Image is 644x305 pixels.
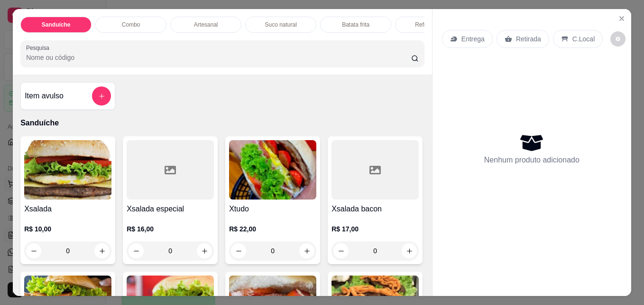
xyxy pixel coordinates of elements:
p: C.Local [572,34,595,44]
p: Batata frita [342,21,369,29]
h4: Xsalada bacon [331,203,419,215]
button: increase-product-quantity [197,243,212,258]
img: product-image [229,140,316,200]
button: increase-product-quantity [299,243,314,258]
p: Retirada [516,34,541,44]
img: product-image [24,140,111,200]
button: decrease-product-quantity [129,243,144,258]
p: Sanduíche [20,117,424,129]
h4: Xtudo [229,203,316,215]
h4: Item avulso [25,90,64,102]
label: Pesquisa [26,44,53,52]
button: decrease-product-quantity [610,31,626,47]
p: Suco natural [265,21,296,29]
button: decrease-product-quantity [333,243,349,258]
p: R$ 10,00 [24,224,111,234]
h4: Xsalada [24,203,111,215]
p: R$ 22,00 [229,224,316,234]
p: Artesanal [194,21,218,29]
p: Nenhum produto adicionado [484,154,580,166]
button: decrease-product-quantity [231,243,246,258]
p: R$ 16,00 [127,224,214,234]
p: Entrega [461,34,485,44]
h4: Xsalada especial [127,203,214,215]
button: Close [614,11,629,26]
button: increase-product-quantity [94,243,110,258]
button: decrease-product-quantity [26,243,41,258]
button: add-separate-item [92,86,111,105]
p: Combo [122,21,140,29]
p: Refrigerante [415,21,446,29]
input: Pesquisa [26,53,411,62]
p: R$ 17,00 [331,224,419,234]
p: Sanduíche [42,21,71,29]
button: increase-product-quantity [402,243,417,258]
